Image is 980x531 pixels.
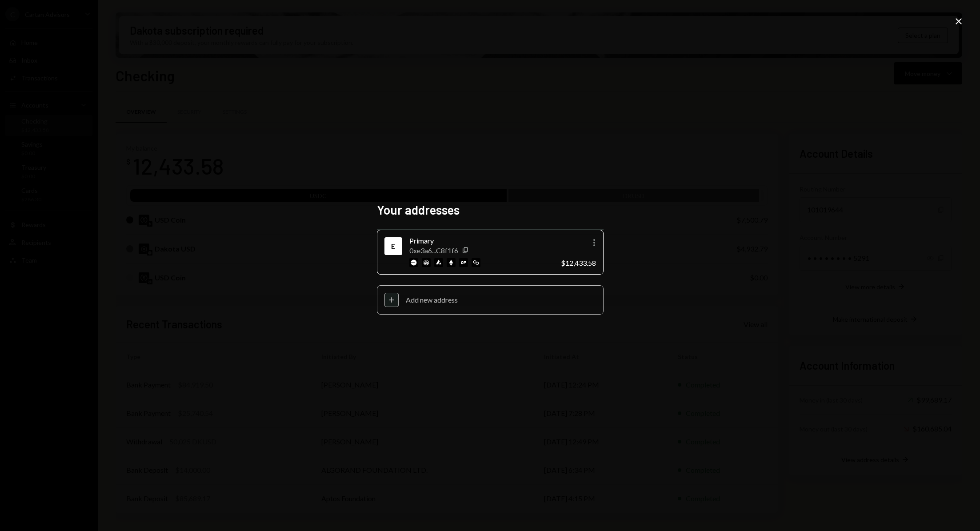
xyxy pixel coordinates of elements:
[472,258,480,267] img: polygon-mainnet
[434,258,443,267] img: avalanche-mainnet
[409,236,554,246] div: Primary
[377,285,604,315] button: Add new address
[409,246,458,255] div: 0xe3a6...C8f1f6
[422,258,431,267] img: arbitrum-mainnet
[406,295,596,304] div: Add new address
[561,259,596,267] div: $12,433.58
[459,258,468,267] img: optimism-mainnet
[409,258,418,267] img: base-mainnet
[386,239,400,253] div: Ethereum
[377,201,604,219] h2: Your addresses
[447,258,456,267] img: ethereum-mainnet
